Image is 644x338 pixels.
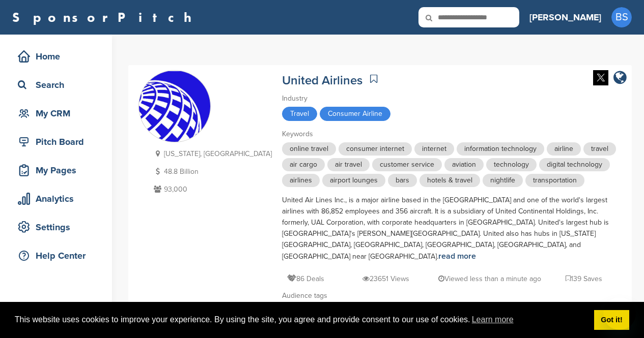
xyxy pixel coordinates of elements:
[529,10,601,24] h3: [PERSON_NAME]
[327,158,370,171] span: air travel
[566,272,602,285] p: 139 Saves
[613,70,627,87] a: company link
[322,174,385,187] span: airport lounges
[10,45,102,68] a: Home
[547,142,581,156] span: airline
[525,174,584,187] span: transportation
[594,310,629,330] a: dismiss cookie message
[583,142,616,156] span: travel
[15,218,102,236] div: Settings
[282,93,622,104] div: Industry
[457,142,544,156] span: information technology
[593,70,608,85] img: Twitter white
[10,102,102,125] a: My CRM
[438,251,476,261] a: read more
[320,107,390,121] span: Consumer Airline
[282,290,622,301] div: Audience tags
[151,147,272,160] p: [US_STATE], [GEOGRAPHIC_DATA]
[151,183,272,196] p: 93,000
[282,158,325,171] span: air cargo
[15,161,102,179] div: My Pages
[282,107,317,121] span: Travel
[12,11,198,24] a: SponsorPitch
[151,165,272,178] p: 48.8 Billion
[438,272,541,285] p: Viewed less than a minute ago
[139,71,210,142] img: Sponsorpitch & United Airlines
[282,174,320,187] span: airlines
[444,158,484,171] span: aviation
[282,195,622,262] div: United Air Lines Inc., is a major airline based in the [GEOGRAPHIC_DATA] and one of the world's l...
[15,76,102,94] div: Search
[470,312,515,327] a: learn more about cookies
[388,174,417,187] span: bars
[10,216,102,239] a: Settings
[15,247,102,265] div: Help Center
[282,73,362,88] a: United Airlines
[282,129,622,140] div: Keywords
[10,159,102,182] a: My Pages
[372,158,442,171] span: customer service
[15,104,102,122] div: My CRM
[10,244,102,267] a: Help Center
[339,142,412,156] span: consumer internet
[282,142,336,156] span: online travel
[414,142,454,156] span: internet
[611,7,632,27] span: BS
[539,158,610,171] span: digital technology
[15,133,102,151] div: Pitch Board
[15,312,586,327] span: This website uses cookies to improve your experience. By using the site, you agree and provide co...
[10,187,102,210] a: Analytics
[287,272,324,285] p: 86 Deals
[10,73,102,97] a: Search
[603,297,636,330] iframe: Button to launch messaging window
[15,47,102,66] div: Home
[486,158,537,171] span: technology
[419,174,480,187] span: hotels & travel
[529,6,601,28] a: [PERSON_NAME]
[15,190,102,208] div: Analytics
[10,130,102,153] a: Pitch Board
[362,272,409,285] p: 23651 Views
[483,174,523,187] span: nightlife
